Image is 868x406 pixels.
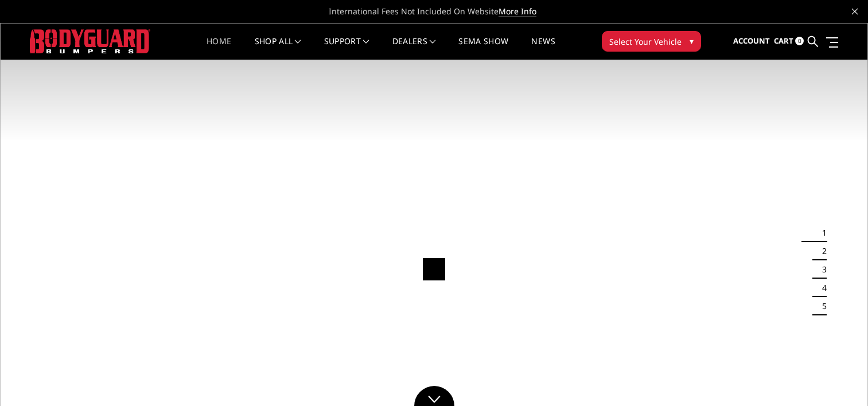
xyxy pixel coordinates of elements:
[499,6,536,17] a: More Info
[30,29,150,53] img: BODYGUARD BUMPERS
[602,31,701,52] button: Select Your Vehicle
[690,35,694,47] span: ▾
[392,37,436,60] a: Dealers
[609,36,682,48] span: Select Your Vehicle
[733,36,770,46] span: Account
[795,37,804,45] span: 0
[324,37,369,60] a: Support
[815,224,827,242] button: 1 of 5
[815,279,827,297] button: 4 of 5
[531,37,555,60] a: News
[815,260,827,279] button: 3 of 5
[458,37,508,60] a: SEMA Show
[733,26,770,57] a: Account
[255,37,301,60] a: shop all
[414,386,454,406] a: Click to Down
[815,297,827,315] button: 5 of 5
[815,242,827,260] button: 2 of 5
[774,26,804,57] a: Cart 0
[774,36,793,46] span: Cart
[207,37,231,60] a: Home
